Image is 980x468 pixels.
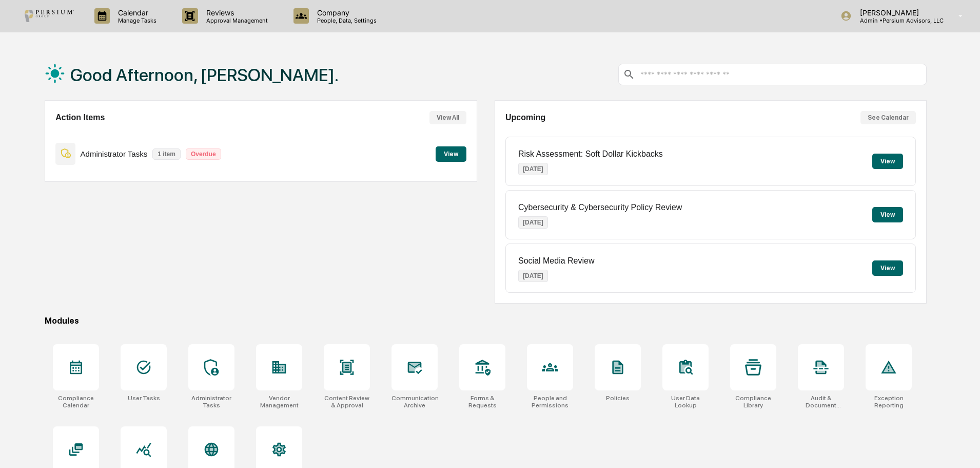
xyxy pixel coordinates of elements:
p: Company [309,8,382,17]
button: View [872,260,903,276]
div: Compliance Library [730,395,776,409]
p: Manage Tasks [110,17,162,24]
p: [DATE] [518,163,548,175]
h2: Action Items [55,113,105,122]
div: Content Review & Approval [324,395,370,409]
p: [DATE] [518,216,548,229]
img: logo [25,10,74,22]
p: [PERSON_NAME] [852,8,944,17]
p: [DATE] [518,270,548,282]
div: Communications Archive [391,395,438,409]
div: Administrator Tasks [188,395,234,409]
button: View All [429,111,466,124]
div: Policies [606,395,630,402]
div: User Data Lookup [662,395,709,409]
p: Risk Assessment: Soft Dollar Kickbacks [518,149,663,159]
div: Modules [45,316,927,326]
p: People, Data, Settings [309,17,382,24]
div: Audit & Document Logs [798,395,844,409]
h2: Upcoming [505,113,545,122]
button: View [436,146,466,162]
p: Approval Management [198,17,273,24]
p: Administrator Tasks [81,149,148,158]
div: Exception Reporting [866,395,912,409]
div: People and Permissions [527,395,573,409]
button: See Calendar [860,111,916,124]
button: View [872,207,903,222]
p: Social Media Review [518,256,595,266]
p: 1 item [152,148,181,160]
iframe: Open customer support [947,434,975,462]
div: Vendor Management [256,395,302,409]
p: Admin • Persium Advisors, LLC [852,17,944,24]
div: Forms & Requests [459,395,505,409]
p: Cybersecurity & Cybersecurity Policy Review [518,203,682,212]
a: View [436,148,466,158]
button: View [872,154,903,169]
p: Reviews [198,8,273,17]
div: User Tasks [128,395,160,402]
h1: Good Afternoon, [PERSON_NAME]. [70,65,339,85]
p: Overdue [186,148,221,160]
p: Calendar [110,8,162,17]
div: Compliance Calendar [53,395,99,409]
